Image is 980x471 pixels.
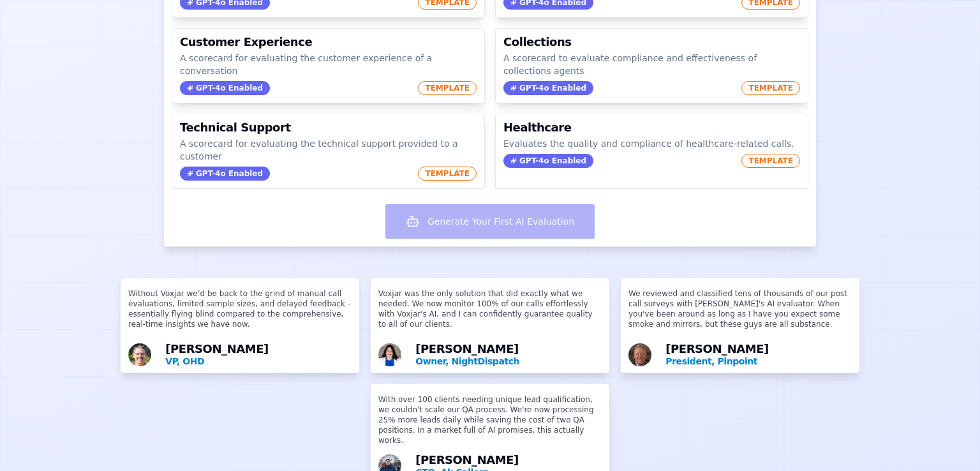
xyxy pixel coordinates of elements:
div: [PERSON_NAME] [415,343,602,368]
img: Avatar [378,343,401,366]
h3: Technical Support [180,122,477,133]
img: Avatar [128,343,151,366]
p: A scorecard to evaluate compliance and effectiveness of collections agents [503,52,800,77]
p: A scorecard for evaluating the customer experience of a conversation [180,52,477,77]
span: TEMPLATE [418,81,477,95]
div: [PERSON_NAME] [165,343,352,368]
p: VP, OHD [165,355,352,368]
span: TEMPLATE [741,81,800,95]
p: Without Voxjar we’d be back to the grind of manual call evaluations, limited sample sizes, and de... [128,288,352,340]
span: GPT-4o Enabled [503,154,593,168]
span: TEMPLATE [741,154,800,168]
p: A scorecard for evaluating the technical support provided to a customer [180,137,477,163]
h3: Healthcare [503,122,800,133]
span: GPT-4o Enabled [180,81,270,95]
span: GPT-4o Enabled [180,167,270,181]
img: Avatar [628,343,651,366]
div: [PERSON_NAME] [665,343,852,368]
h3: Collections [503,36,800,48]
span: GPT-4o Enabled [503,81,593,95]
p: We reviewed and classified tens of thousands of our post call surveys with [PERSON_NAME]'s AI eva... [628,288,852,340]
p: Voxjar was the only solution that did exactly what we needed. We now monitor 100% of our calls ef... [378,288,602,340]
p: Evaluates the quality and compliance of healthcare-related calls. [503,137,800,150]
p: Owner, NightDispatch [415,355,602,368]
h3: Customer Experience [180,36,477,48]
p: President, Pinpoint [665,355,852,368]
span: TEMPLATE [418,167,477,181]
p: With over 100 clients needing unique lead qualification, we couldn't scale our QA process. We're ... [378,394,602,451]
